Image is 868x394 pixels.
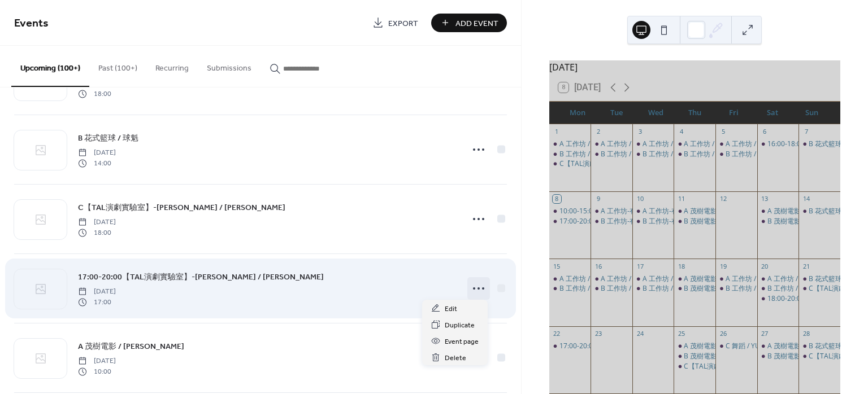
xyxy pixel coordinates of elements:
div: B 茂樹電影 / [PERSON_NAME] [684,352,776,361]
div: 3 [636,128,644,136]
div: 10:00-15:00「壁」製作委員會 / 羅苡榕 [549,207,591,216]
div: B 工作坊 / 林向 [715,150,757,159]
span: Edit [445,303,457,315]
div: 16:00-18:00 花式籃球 / 球魁 [757,139,799,149]
div: C【TAL演劇實驗室】-鈴木排練 / 賴峻祥 [798,284,840,294]
div: 14 [802,195,810,203]
div: A 工作坊 / 林向 [549,139,591,149]
span: Delete [445,352,466,364]
div: B 工作坊 / [PERSON_NAME] [559,150,645,159]
span: [DATE] [78,287,116,297]
div: 16 [594,262,602,270]
div: 23 [594,330,602,338]
div: 22 [553,330,561,338]
div: B 茂樹電影 / 許卉林 [674,352,715,361]
div: Fri [714,102,753,124]
div: A 工作坊 / 林向 [591,274,632,284]
span: [DATE] [78,217,116,227]
div: B 茂樹電影 / [PERSON_NAME] [684,284,776,294]
button: Recurring [146,46,198,86]
div: A 茂樹電影 / [PERSON_NAME] [684,342,776,351]
div: 19 [719,262,727,270]
div: 17:00-20:00【TAL演劇實驗室】-鈴木團練 / 賴峻祥 [549,342,591,351]
button: Submissions [198,46,261,86]
div: A 茂樹電影 / [PERSON_NAME] [684,207,776,216]
div: B 花式籃球 / 球魁 [798,342,840,351]
div: A 工作坊 / 林向 [674,139,715,149]
span: [DATE] [78,356,116,366]
div: 18:00-20:00 花式籃球 / 球魁 [767,294,853,304]
div: A 工作坊-有機的表演者 / [PERSON_NAME] [643,207,771,216]
div: A 工作坊 / [PERSON_NAME] [559,274,645,284]
button: Past (100+) [89,46,146,86]
span: 18:00 [78,227,116,238]
div: B 工作坊 / 林向 [591,284,632,294]
div: A 工作坊-有機的表演者 / 林向 [591,207,632,216]
div: C【TAL演劇實驗室】-鈴木排練 / 賴峻祥 [798,352,840,361]
div: B 工作坊 / [PERSON_NAME] [684,150,769,159]
div: A 工作坊 / 林向 [715,274,757,284]
div: 1 [553,128,561,136]
div: A 工作坊 / [PERSON_NAME] [643,139,728,149]
div: B 工作坊 / 林向 [757,284,799,294]
div: B 花式籃球 / 球魁 [809,274,861,284]
div: B 花式籃球 / 球魁 [809,342,861,351]
div: 2 [594,128,602,136]
div: A 工作坊-有機的表演者 / [PERSON_NAME] [601,207,729,216]
div: B 工作坊 / [PERSON_NAME] [601,150,686,159]
div: 16:00-18:00 花式籃球 / 球魁 [767,139,853,149]
span: Add Event [455,17,498,29]
div: A 工作坊 / [PERSON_NAME] [601,274,686,284]
div: C 舞蹈 / YU [726,342,760,351]
span: Event page [445,336,479,348]
div: B 工作坊-有機的表演者 / 林向 [632,217,674,226]
div: B 工作坊 / 林向 [715,284,757,294]
div: 21 [802,262,810,270]
div: 8 [553,195,561,203]
span: 10:00 [78,366,116,377]
div: A 茂樹電影 / 許卉林 [674,207,715,216]
div: B 工作坊-有機的表演者 / [PERSON_NAME] [643,217,771,226]
a: C【TAL演劇實驗室】-[PERSON_NAME] / [PERSON_NAME] [78,201,285,214]
div: C【TAL演劇實驗室】-鈴木團練 / 賴峻祥 [549,159,591,169]
div: A 茂樹電影 / [PERSON_NAME] [767,207,860,216]
div: B 工作坊 / [PERSON_NAME] [559,284,645,294]
div: Wed [636,102,675,124]
span: Export [388,17,418,29]
div: 17:00-20:00【TAL演劇實驗室】-[PERSON_NAME] / [PERSON_NAME] [559,342,770,351]
div: B 茂樹電影 / 許卉林 [757,352,799,361]
div: [DATE] [549,60,840,74]
div: B 工作坊-有機的表演者 / [PERSON_NAME] [601,217,729,226]
div: 17:00-20:00【TAL演劇實驗室】-鈴木團練 / 賴峻祥 [549,217,591,226]
span: 17:00 [78,297,116,307]
div: B 花式籃球 / 球魁 [798,207,840,216]
div: 28 [802,330,810,338]
div: 15 [553,262,561,270]
div: 17 [636,262,644,270]
div: Sat [753,102,792,124]
a: Export [364,14,427,32]
div: 5 [719,128,727,136]
div: B 工作坊 / [PERSON_NAME] [767,284,853,294]
div: 18:00-20:00 花式籃球 / 球魁 [757,294,799,304]
div: C 舞蹈 / YU [715,342,757,351]
div: B 茂樹電影 / [PERSON_NAME] [767,352,860,361]
div: Sun [792,102,831,124]
div: 9 [594,195,602,203]
div: 17:00-20:00【TAL演劇實驗室】-[PERSON_NAME] / [PERSON_NAME] [559,217,770,226]
div: B 花式籃球 / 球魁 [809,207,861,216]
span: C【TAL演劇實驗室】-[PERSON_NAME] / [PERSON_NAME] [78,202,285,214]
a: A 茂樹電影 / [PERSON_NAME] [78,340,184,353]
div: B 工作坊 / [PERSON_NAME] [643,150,728,159]
div: C【TAL演劇實驗室】-[PERSON_NAME] / [PERSON_NAME] [684,362,862,371]
div: 26 [719,330,727,338]
div: Mon [558,102,597,124]
span: 18:00 [78,89,116,99]
div: 27 [761,330,769,338]
div: A 茂樹電影 / 許卉林 [674,274,715,284]
div: 13 [761,195,769,203]
div: A 茂樹電影 / [PERSON_NAME] [684,274,776,284]
div: A 工作坊 / [PERSON_NAME] [684,139,769,149]
div: 4 [677,128,685,136]
div: A 工作坊 / [PERSON_NAME] [726,139,811,149]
